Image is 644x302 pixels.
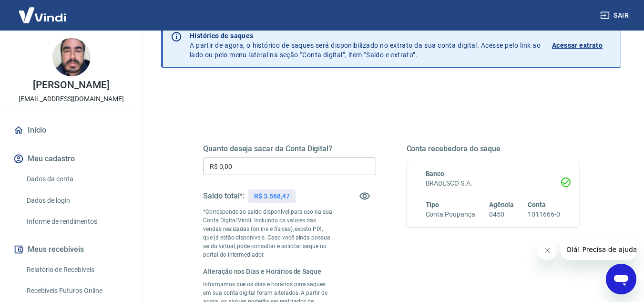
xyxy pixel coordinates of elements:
[33,80,109,90] p: [PERSON_NAME]
[203,191,245,201] h5: Saldo total*:
[426,178,561,188] h6: BRADESCO S.A.
[426,201,440,208] span: Tipo
[23,169,131,189] a: Dados da conta
[561,239,636,260] iframe: Mensagem da empresa
[23,281,131,301] a: Recebíveis Futuros Online
[11,239,131,260] button: Meus recebíveis
[489,201,514,208] span: Agência
[203,208,333,259] p: *Corresponde ao saldo disponível para uso na sua Conta Digital Vindi. Incluindo os valores das ve...
[426,170,445,177] span: Banco
[11,0,73,30] img: Vindi
[407,144,580,154] h5: Conta recebedora do saque
[23,212,131,231] a: Informe de rendimentos
[52,38,91,76] img: da11c7a0-c514-4159-a85d-5e6882c9e605.jpeg
[426,209,475,219] h6: Conta Poupança
[23,191,131,210] a: Dados de login
[254,191,289,201] p: R$ 3.568,47
[23,260,131,280] a: Relatório de Recebíveis
[552,31,613,60] a: Acessar extrato
[190,31,541,60] p: A partir de agora, o histórico de saques será disponibilizado no extrato da sua conta digital. Ac...
[528,201,546,208] span: Conta
[11,148,131,169] button: Meu cadastro
[190,31,541,41] p: Histórico de saques
[6,7,80,14] span: Olá! Precisa de ajuda?
[598,7,633,24] button: Sair
[552,41,603,50] p: Acessar extrato
[19,94,124,104] p: [EMAIL_ADDRESS][DOMAIN_NAME]
[203,267,333,276] h6: Alteração nos Dias e Horários de Saque
[528,209,560,219] h6: 1011666-0
[203,144,376,154] h5: Quanto deseja sacar da Conta Digital?
[11,120,131,141] a: Início
[538,241,557,260] iframe: Fechar mensagem
[489,209,514,219] h6: 0450
[606,264,636,294] iframe: Botão para abrir a janela de mensagens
